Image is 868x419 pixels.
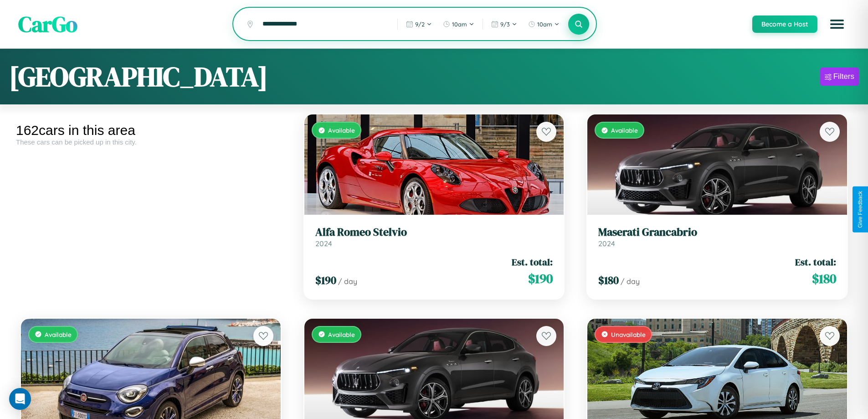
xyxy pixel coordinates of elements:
[315,226,553,239] h3: Alfa Romeo Stelvio
[315,273,336,288] span: $ 190
[9,58,268,95] h1: [GEOGRAPHIC_DATA]
[16,138,286,146] div: These cars can be picked up in this city.
[598,273,619,288] span: $ 180
[537,21,552,28] span: 10am
[833,72,854,81] div: Filters
[820,67,859,86] button: Filters
[598,239,615,248] span: 2024
[824,11,850,37] button: Open menu
[487,17,522,31] button: 9/3
[857,191,863,228] div: Give Feedback
[18,9,77,39] span: CarGo
[812,269,836,288] span: $ 180
[452,21,467,28] span: 10am
[621,277,640,286] span: / day
[338,277,357,286] span: / day
[500,21,510,28] span: 9 / 3
[752,16,817,33] button: Become a Host
[528,269,553,288] span: $ 190
[795,255,836,269] span: Est. total:
[315,226,553,248] a: Alfa Romeo Stelvio2024
[611,331,646,338] span: Unavailable
[401,17,437,31] button: 9/2
[512,255,553,269] span: Est. total:
[328,126,355,134] span: Available
[598,226,836,248] a: Maserati Grancabrio2024
[598,226,836,239] h3: Maserati Grancabrio
[16,123,286,138] div: 162 cars in this area
[9,388,31,410] div: Open Intercom Messenger
[45,331,72,338] span: Available
[315,239,332,248] span: 2024
[328,331,355,338] span: Available
[438,17,479,31] button: 10am
[524,17,564,31] button: 10am
[415,21,425,28] span: 9 / 2
[611,126,638,134] span: Available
